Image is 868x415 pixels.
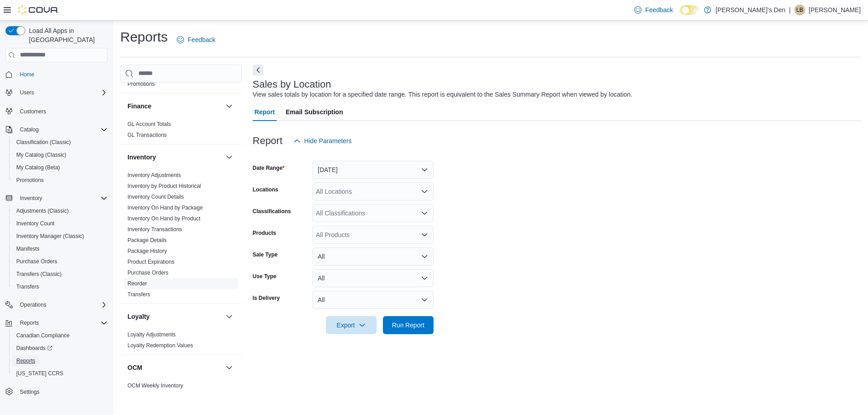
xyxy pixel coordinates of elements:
[2,68,111,81] button: Home
[16,258,57,265] span: Purchase Orders
[9,367,111,380] button: [US_STATE] CCRS
[127,81,155,87] a: Promotions
[331,316,371,334] span: Export
[127,291,150,298] span: Transfers
[16,270,61,278] span: Transfers (Classic)
[20,126,38,133] span: Catalog
[253,251,278,258] label: Sale Type
[16,299,108,310] span: Operations
[312,161,434,179] button: [DATE]
[127,204,203,211] span: Inventory On Hand by Package
[290,132,355,150] button: Hide Parameters
[16,357,35,364] span: Reports
[127,247,167,255] span: Package History
[9,217,111,230] button: Inventory Count
[9,174,111,187] button: Promotions
[16,193,108,204] span: Inventory
[127,331,176,338] a: Loyalty Adjustments
[127,215,200,222] span: Inventory On Hand by Product
[16,124,42,135] button: Catalog
[13,149,108,160] span: My Catalog (Classic)
[16,139,71,146] span: Classification (Classic)
[13,243,43,254] a: Manifests
[25,26,108,44] span: Load All Apps in [GEOGRAPHIC_DATA]
[9,205,111,217] button: Adjustments (Classic)
[127,382,183,389] span: OCM Weekly Inventory
[127,280,147,287] a: Reorder
[253,208,291,215] label: Classifications
[13,330,73,341] a: Canadian Compliance
[20,301,47,308] span: Operations
[13,205,72,216] a: Adjustments (Classic)
[16,345,52,352] span: Dashboards
[16,177,44,184] span: Promotions
[13,218,108,229] span: Inventory Count
[312,291,434,309] button: All
[20,108,46,115] span: Customers
[253,65,264,75] button: Next
[127,331,176,338] span: Loyalty Adjustments
[16,387,43,397] a: Settings
[9,149,111,161] button: My Catalog (Classic)
[13,355,39,366] a: Reports
[127,172,181,178] a: Inventory Adjustments
[16,283,39,290] span: Transfers
[20,388,39,396] span: Settings
[13,368,108,379] span: Washington CCRS
[9,230,111,242] button: Inventory Manager (Classic)
[2,192,111,205] button: Inventory
[127,312,222,321] button: Loyalty
[13,281,42,292] a: Transfers
[16,69,38,80] a: Home
[127,121,171,127] a: GL Account Totals
[9,280,111,293] button: Transfers
[2,86,111,99] button: Users
[16,151,66,159] span: My Catalog (Classic)
[13,175,47,186] a: Promotions
[9,255,111,268] button: Purchase Orders
[421,210,428,217] button: Open list of options
[127,312,150,321] h3: Loyalty
[20,71,34,78] span: Home
[16,233,84,240] span: Inventory Manager (Classic)
[20,195,42,202] span: Inventory
[18,5,59,14] img: Cova
[16,87,38,98] button: Users
[16,193,46,204] button: Inventory
[16,124,108,135] span: Catalog
[2,317,111,329] button: Reports
[789,5,791,15] p: |
[9,354,111,367] button: Reports
[13,368,67,379] a: [US_STATE] CCRS
[127,342,193,349] span: Loyalty Redemption Values
[13,231,108,242] span: Inventory Manager (Classic)
[16,87,108,98] span: Users
[13,243,108,254] span: Manifests
[13,205,108,216] span: Adjustments (Classic)
[127,194,184,200] a: Inventory Count Details
[224,362,235,373] button: OCM
[127,280,147,287] span: Reorder
[120,380,242,395] div: OCM
[255,103,275,121] span: Report
[224,152,235,163] button: Inventory
[127,382,183,389] a: OCM Weekly Inventory
[13,281,108,292] span: Transfers
[127,183,201,189] a: Inventory by Product Historical
[127,132,167,138] a: GL Transactions
[13,343,108,354] span: Dashboards
[120,119,242,144] div: Finance
[16,332,70,339] span: Canadian Compliance
[13,343,56,354] a: Dashboards
[9,161,111,174] button: My Catalog (Beta)
[120,170,242,303] div: Inventory
[127,153,222,162] button: Inventory
[127,102,151,111] h3: Finance
[16,317,42,328] button: Reports
[2,385,111,398] button: Settings
[421,231,428,238] button: Open list of options
[253,294,280,302] label: Is Delivery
